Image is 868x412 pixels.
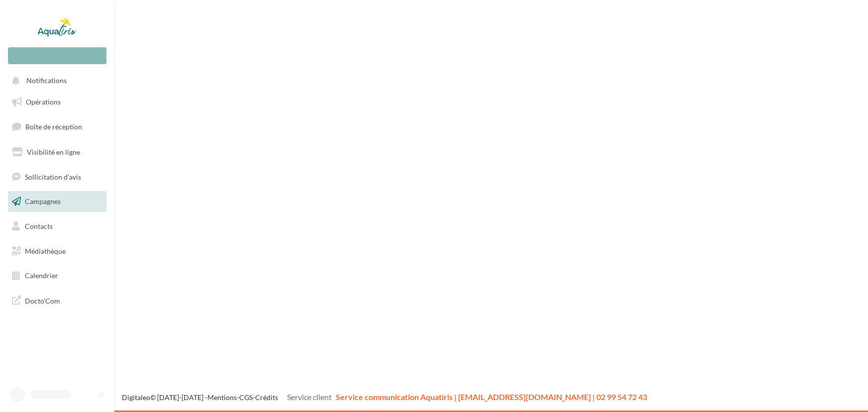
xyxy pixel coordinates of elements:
a: Campagnes [6,191,108,212]
span: Visibilité en ligne [27,148,80,156]
span: Sollicitation d'avis [25,172,81,181]
a: Digitaleo [122,393,150,402]
div: Nouvelle campagne [8,47,106,64]
a: Opérations [6,92,108,112]
span: Campagnes [25,197,61,206]
a: Visibilité en ligne [6,142,108,163]
span: © [DATE]-[DATE] - - - [122,393,647,402]
span: Notifications [26,77,67,85]
span: Docto'Com [25,294,60,307]
a: Mentions [207,393,237,402]
span: Calendrier [25,271,58,280]
span: Opérations [26,98,61,106]
span: Service communication Aquatiris | [EMAIL_ADDRESS][DOMAIN_NAME] | 02 99 54 72 43 [336,392,647,402]
a: Docto'Com [6,290,108,311]
span: Service client [287,392,332,402]
a: Calendrier [6,265,108,286]
a: Contacts [6,216,108,237]
span: Boîte de réception [25,122,82,131]
a: Crédits [255,393,278,402]
a: Sollicitation d'avis [6,167,108,188]
a: Médiathèque [6,241,108,262]
a: CGS [239,393,253,402]
a: Boîte de réception [6,116,108,137]
span: Contacts [25,222,53,230]
span: Médiathèque [25,247,66,255]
